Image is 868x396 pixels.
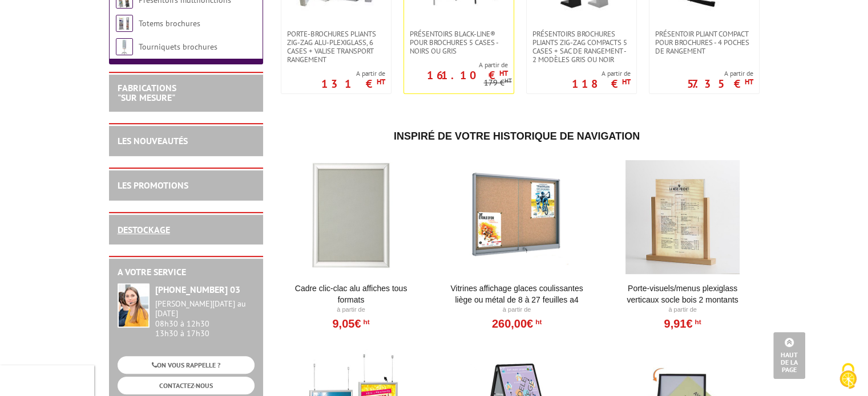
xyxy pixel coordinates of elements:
[155,284,240,295] strong: [PHONE_NUMBER] 03
[118,377,255,394] a: CONTACTEZ-NOUS
[612,283,753,305] a: Porte-Visuels/Menus Plexiglass Verticaux Socle Bois 2 Montants
[446,305,587,315] p: À partir de
[533,318,542,326] sup: HT
[664,320,701,327] a: 9,91€HT
[394,130,640,142] span: Inspiré de votre historique de navigation
[612,305,753,315] p: À partir de
[687,69,753,78] span: A partir de
[287,30,385,64] span: Porte-Brochures pliants ZIG-ZAG Alu-Plexiglass, 6 cases + valise transport rangement
[116,15,133,32] img: Totems brochures
[116,38,133,55] img: Tourniquets brochures
[572,80,631,87] p: 118 €
[118,283,150,328] img: widget-service.jpg
[321,69,385,78] span: A partir de
[484,79,512,87] p: 179 €
[655,30,753,55] span: Présentoir pliant compact pour brochures - 4 poches de rangement
[281,305,422,315] p: À partir de
[492,320,542,327] a: 260,00€HT
[332,320,369,327] a: 9,05€HT
[118,135,188,146] a: LES NOUVEAUTÉS
[692,318,701,326] sup: HT
[361,318,369,326] sup: HT
[281,30,391,64] a: Porte-Brochures pliants ZIG-ZAG Alu-Plexiglass, 6 cases + valise transport rangement
[410,30,508,55] span: Présentoirs Black-Line® pour brochures 5 Cases - Noirs ou Gris
[499,68,508,78] sup: HT
[828,357,868,396] button: Cookies (fenêtre modale)
[834,362,862,390] img: Cookies (fenêtre modale)
[377,77,385,87] sup: HT
[773,332,805,379] a: Haut de la page
[446,283,587,305] a: Vitrines affichage glaces coulissantes liège ou métal de 8 à 27 feuilles A4
[118,267,255,277] h2: A votre service
[118,82,176,104] a: FABRICATIONS"Sur Mesure"
[155,299,255,319] div: [PERSON_NAME][DATE] au [DATE]
[687,80,753,87] p: 57.35 €
[281,283,422,305] a: Cadre Clic-Clac Alu affiches tous formats
[622,77,631,87] sup: HT
[527,30,636,64] a: Présentoirs brochures pliants Zig-Zag compacts 5 cases + sac de rangement - 2 Modèles Gris ou Noir
[321,80,385,87] p: 131 €
[139,18,200,28] a: Totems brochures
[532,30,631,64] span: Présentoirs brochures pliants Zig-Zag compacts 5 cases + sac de rangement - 2 Modèles Gris ou Noir
[139,42,217,52] a: Tourniquets brochures
[404,30,514,55] a: Présentoirs Black-Line® pour brochures 5 Cases - Noirs ou Gris
[745,77,753,87] sup: HT
[118,356,255,374] a: ON VOUS RAPPELLE ?
[155,299,255,338] div: 08h30 à 12h30 13h30 à 17h30
[118,224,170,235] a: DESTOCKAGE
[504,76,512,84] sup: HT
[404,60,508,70] span: A partir de
[649,30,759,55] a: Présentoir pliant compact pour brochures - 4 poches de rangement
[572,69,631,78] span: A partir de
[118,179,188,191] a: LES PROMOTIONS
[427,72,508,79] p: 161.10 €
